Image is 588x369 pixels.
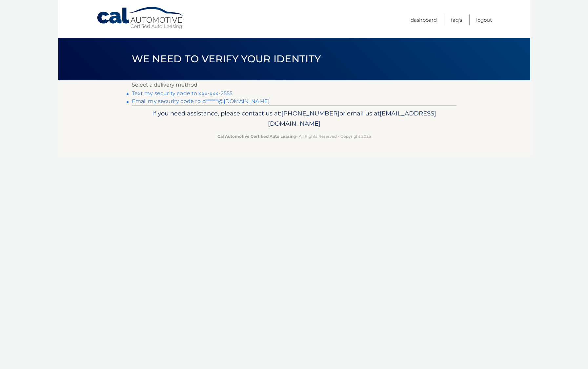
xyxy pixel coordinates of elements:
p: Select a delivery method: [132,80,456,90]
strong: Cal Automotive Certified Auto Leasing [217,134,296,139]
span: [PHONE_NUMBER] [281,110,339,117]
a: Dashboard [411,14,437,25]
a: FAQ's [451,14,462,25]
a: Text my security code to xxx-xxx-2555 [132,90,233,96]
p: - All Rights Reserved - Copyright 2025 [136,133,452,140]
a: Email my security code to d******@[DOMAIN_NAME] [132,98,270,104]
span: We need to verify your identity [132,53,321,65]
a: Cal Automotive [96,7,185,30]
p: If you need assistance, please contact us at: or email us at [136,108,452,129]
a: Logout [476,14,492,25]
